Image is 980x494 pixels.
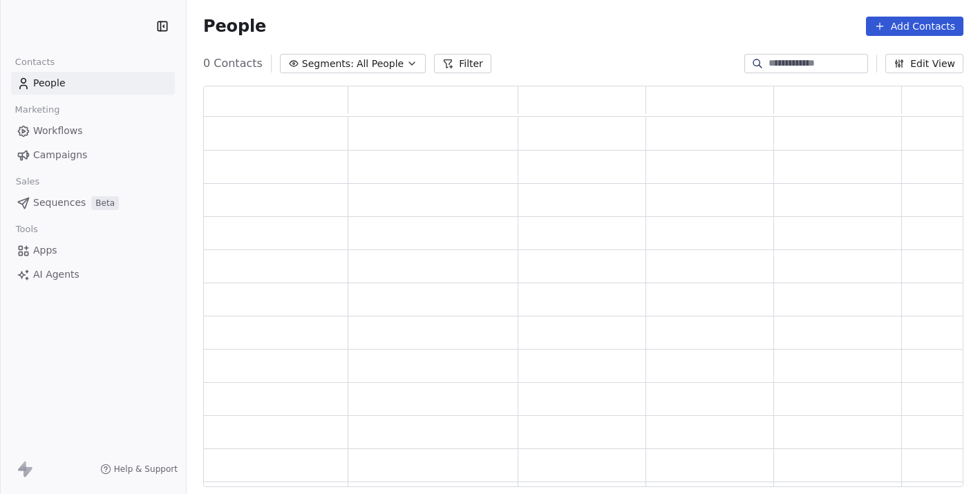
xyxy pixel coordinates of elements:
[114,464,178,475] span: Help & Support
[434,54,491,73] button: Filter
[33,124,83,138] span: Workflows
[11,263,175,286] a: AI Agents
[11,120,175,142] a: Workflows
[866,17,963,36] button: Add Contacts
[33,196,86,210] span: Sequences
[302,57,354,71] span: Segments:
[91,196,119,210] span: Beta
[10,171,46,192] span: Sales
[11,144,175,167] a: Campaigns
[9,99,66,120] span: Marketing
[203,55,263,72] span: 0 Contacts
[9,52,61,73] span: Contacts
[11,72,175,95] a: People
[10,219,44,240] span: Tools
[11,239,175,262] a: Apps
[33,267,79,282] span: AI Agents
[11,191,175,214] a: SequencesBeta
[33,148,87,162] span: Campaigns
[885,54,963,73] button: Edit View
[357,57,404,71] span: All People
[33,76,66,91] span: People
[203,16,266,37] span: People
[33,243,57,258] span: Apps
[100,464,178,475] a: Help & Support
